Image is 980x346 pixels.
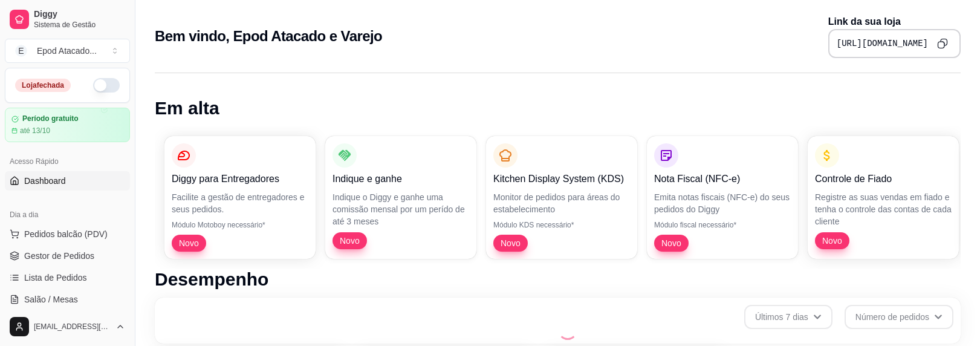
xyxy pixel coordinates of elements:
[493,191,630,215] p: Monitor de pedidos para áreas do estabelecimento
[5,224,130,244] button: Pedidos balcão (PDV)
[5,39,130,63] button: Select a team
[155,27,382,46] h2: Bem vindo, Epod Atacado e Varejo
[20,126,50,135] article: até 13/10
[155,97,961,119] h1: Em alta
[5,268,130,287] a: Lista de Pedidos
[34,9,125,20] span: Diggy
[24,175,66,187] span: Dashboard
[22,114,79,123] article: Período gratuito
[172,191,308,215] p: Facilite a gestão de entregadores e seus pedidos.
[37,45,97,57] div: Epod Atacado ...
[815,172,952,186] p: Controle de Fiado
[486,136,637,259] button: Kitchen Display System (KDS)Monitor de pedidos para áreas do estabelecimentoMódulo KDS necessário...
[654,172,791,186] p: Nota Fiscal (NFC-e)
[815,191,952,227] p: Registre as suas vendas em fiado e tenha o controle das contas de cada cliente
[744,305,832,329] button: Últimos 7 dias
[174,237,204,249] span: Novo
[15,79,71,92] div: Loja fechada
[817,235,847,247] span: Novo
[34,322,111,331] span: [EMAIL_ADDRESS][DOMAIN_NAME]
[15,45,27,57] span: E
[24,250,94,262] span: Gestor de Pedidos
[493,172,630,186] p: Kitchen Display System (KDS)
[155,269,961,290] h1: Desempenho
[333,172,469,186] p: Indique e ganhe
[837,38,928,50] pre: [URL][DOMAIN_NAME]
[5,246,130,266] a: Gestor de Pedidos
[5,205,130,224] div: Dia a dia
[172,172,308,186] p: Diggy para Entregadores
[647,136,798,259] button: Nota Fiscal (NFC-e)Emita notas fiscais (NFC-e) do seus pedidos do DiggyMódulo fiscal necessário*Novo
[5,290,130,309] a: Salão / Mesas
[558,321,577,340] div: Loading
[5,152,130,171] div: Acesso Rápido
[828,15,961,29] p: Link da sua loja
[5,171,130,191] a: Dashboard
[654,191,791,215] p: Emita notas fiscais (NFC-e) do seus pedidos do Diggy
[24,272,87,284] span: Lista de Pedidos
[845,305,953,329] button: Número de pedidos
[654,220,791,230] p: Módulo fiscal necessário*
[93,78,120,93] button: Alterar Status
[34,20,125,30] span: Sistema de Gestão
[933,34,952,53] button: Copy to clipboard
[24,293,78,305] span: Salão / Mesas
[493,220,630,230] p: Módulo KDS necessário*
[657,237,686,249] span: Novo
[325,136,476,259] button: Indique e ganheIndique o Diggy e ganhe uma comissão mensal por um perído de até 3 mesesNovo
[333,191,469,227] p: Indique o Diggy e ganhe uma comissão mensal por um perído de até 3 meses
[5,108,130,142] a: Período gratuitoaté 13/10
[24,228,108,240] span: Pedidos balcão (PDV)
[5,312,130,341] button: [EMAIL_ADDRESS][DOMAIN_NAME]
[164,136,316,259] button: Diggy para EntregadoresFacilite a gestão de entregadores e seus pedidos.Módulo Motoboy necessário...
[335,235,365,247] span: Novo
[5,5,130,34] a: DiggySistema de Gestão
[808,136,959,259] button: Controle de FiadoRegistre as suas vendas em fiado e tenha o controle das contas de cada clienteNovo
[496,237,525,249] span: Novo
[172,220,308,230] p: Módulo Motoboy necessário*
